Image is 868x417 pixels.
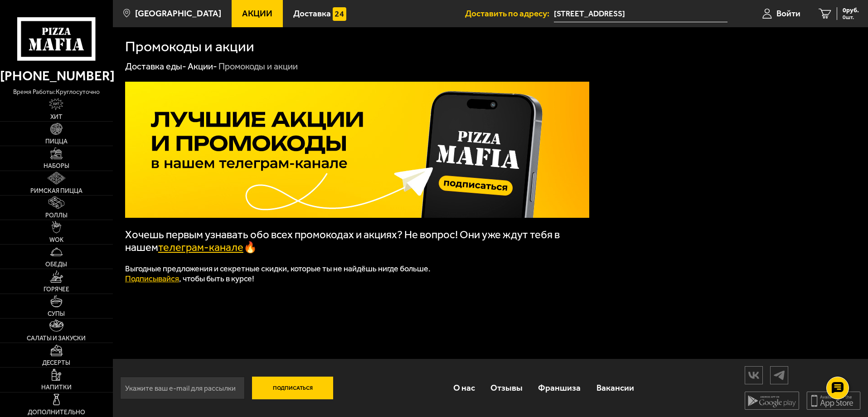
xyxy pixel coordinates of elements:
input: Ваш адрес доставки [554,5,727,22]
span: Войти [776,9,800,18]
a: Отзывы [483,373,530,402]
span: , чтобы быть в курсе! [125,274,254,284]
a: О нас [445,373,482,402]
a: Доставка еды- [125,61,186,72]
img: 15daf4d41897b9f0e9f617042186c801.svg [333,7,346,21]
span: Хит [50,114,63,120]
span: Доставить по адресу: [465,9,554,18]
span: Обеды [45,261,67,268]
span: Выгодные предложения и секретные скидки, которые ты не найдёшь нигде больше. [125,264,431,274]
a: Вакансии [589,373,642,402]
a: Подписывайся [125,274,179,284]
span: Акции [242,9,272,18]
img: tg [771,367,788,383]
span: Салаты и закуски [27,335,86,342]
input: Укажите ваш e-mail для рассылки [120,377,245,399]
h1: Промокоды и акции [125,39,254,54]
a: Франшиза [530,373,588,402]
span: Напитки [41,384,72,391]
a: Акции- [188,61,217,72]
span: Римская пицца [30,188,82,194]
span: 0 шт. [843,15,859,20]
span: Пицца [45,138,68,145]
span: 0 руб. [843,7,859,14]
a: телеграм-канале [158,241,243,254]
span: Дополнительно [28,409,85,416]
img: 1024x1024 [125,82,589,218]
span: Наборы [44,163,69,169]
span: Хочешь первым узнавать обо всех промокодах и акциях? Не вопрос! Они уже ждут тебя в нашем 🔥 [125,228,560,254]
span: Супы [48,311,65,317]
button: Подписаться [252,377,334,399]
img: vk [745,367,762,383]
span: Десерты [42,360,70,366]
span: Горячее [44,286,69,293]
span: WOK [49,237,63,243]
div: Промокоды и акции [218,61,298,73]
span: Роллы [45,212,68,219]
span: Доставка [293,9,331,18]
span: [GEOGRAPHIC_DATA] [135,9,221,18]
